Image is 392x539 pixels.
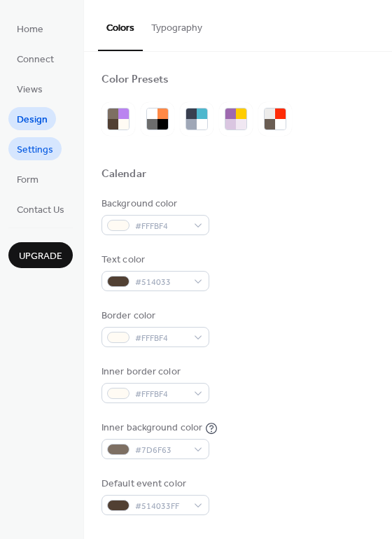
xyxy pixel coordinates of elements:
[101,365,206,379] div: Inner border color
[101,253,206,267] div: Text color
[17,143,53,157] span: Settings
[8,137,62,160] a: Settings
[101,477,206,491] div: Default event color
[17,173,38,188] span: Form
[135,331,187,346] span: #FFFBF4
[17,22,43,37] span: Home
[8,77,51,100] a: Views
[101,197,206,211] div: Background color
[135,443,187,458] span: #7D6F63
[17,52,54,67] span: Connect
[8,17,52,40] a: Home
[135,499,187,514] span: #514033FF
[135,275,187,290] span: #514033
[8,242,73,268] button: Upgrade
[101,167,146,182] div: Calendar
[17,113,48,127] span: Design
[135,219,187,234] span: #FFFBF4
[8,197,73,220] a: Contact Us
[135,387,187,402] span: #FFFBF4
[17,203,64,218] span: Contact Us
[8,167,47,190] a: Form
[8,107,56,130] a: Design
[101,309,206,323] div: Border color
[101,73,169,87] div: Color Presets
[19,249,62,264] span: Upgrade
[17,83,43,97] span: Views
[101,421,202,435] div: Inner background color
[8,47,62,70] a: Connect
